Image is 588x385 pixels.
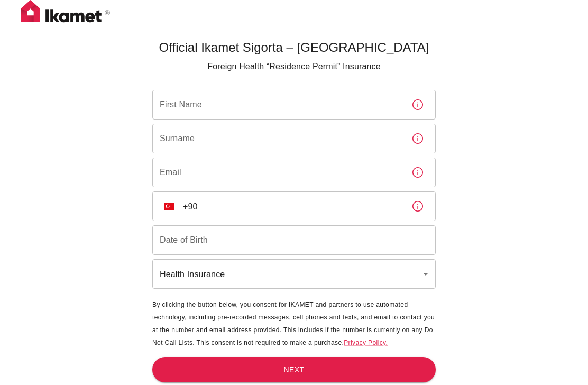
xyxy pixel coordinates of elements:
[152,259,436,289] div: Health Insurance
[152,225,436,255] input: Choose date
[164,203,174,210] img: unknown
[160,197,179,216] button: Select country
[152,60,436,73] p: Foreign Health “Residence Permit” Insurance
[152,39,436,56] h5: Official Ikamet Sigorta – [GEOGRAPHIC_DATA]
[344,339,388,346] a: Privacy Policy.
[152,301,435,346] span: By clicking the button below, you consent for IKAMET and partners to use automated technology, in...
[152,357,436,383] button: Next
